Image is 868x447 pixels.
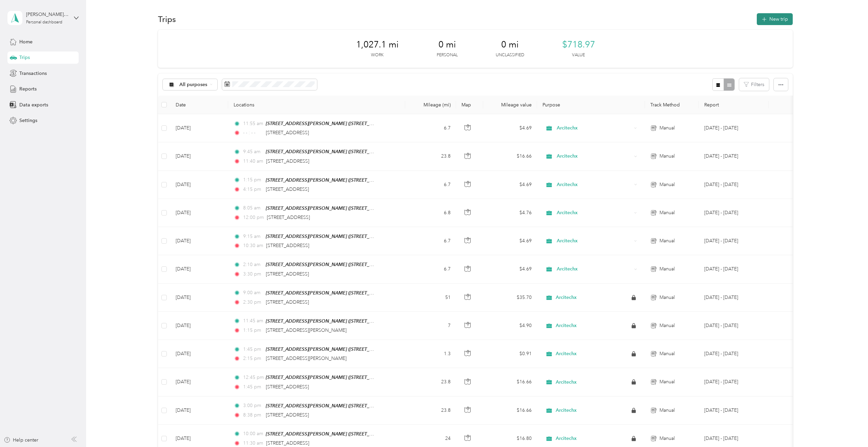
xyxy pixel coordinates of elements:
div: Personal dashboard [26,20,62,24]
span: [STREET_ADDRESS] [266,130,309,136]
th: Locations [228,96,406,114]
td: 6.7 [405,255,456,283]
span: [STREET_ADDRESS] [266,299,309,305]
td: Sep 1 - 15, 2025 [699,284,769,312]
td: [DATE] [170,340,228,368]
td: [DATE] [170,171,228,199]
td: [DATE] [170,397,228,425]
span: Manual [659,322,675,329]
th: Purpose [537,96,645,114]
span: [STREET_ADDRESS][PERSON_NAME] [266,327,347,333]
th: Report [699,96,769,114]
td: [DATE] [170,368,228,396]
span: [STREET_ADDRESS][PERSON_NAME] ([STREET_ADDRESS][PERSON_NAME][US_STATE]) [266,403,456,409]
span: Data exports [19,101,48,108]
span: 10:00 am [243,430,262,438]
span: 1:15 pm [243,176,262,184]
span: Arcitechx [557,124,632,132]
span: 12:00 pm [243,214,264,221]
td: Sep 1 - 15, 2025 [699,340,769,368]
td: $35.70 [483,284,537,312]
td: [DATE] [170,114,228,142]
p: Work [371,52,383,58]
span: All purposes [179,82,208,87]
span: Manual [659,407,675,414]
td: 51 [405,284,456,312]
span: 10:30 am [243,242,263,249]
span: Manual [659,435,675,442]
span: 2:30 pm [243,299,262,306]
span: 2:15 pm [243,355,262,362]
span: Settings [19,117,37,124]
span: 11:55 am [243,120,262,127]
span: Manual [659,378,675,386]
span: 1:45 pm [243,346,262,353]
span: Arcitechx [556,323,577,329]
span: Manual [659,294,675,301]
span: - - : - - [243,129,262,137]
td: 6.7 [405,227,456,255]
td: Sep 1 - 15, 2025 [699,368,769,396]
th: Map [456,96,483,114]
span: [STREET_ADDRESS] [266,271,309,277]
span: 9:45 am [243,148,262,156]
td: $16.66 [483,397,537,425]
span: Manual [659,209,675,217]
span: Arcitechx [556,294,577,301]
td: [DATE] [170,312,228,340]
span: [STREET_ADDRESS][PERSON_NAME] ([STREET_ADDRESS][PERSON_NAME][US_STATE]) [266,318,456,324]
span: Arcitechx [557,181,632,188]
td: Sep 16 - 30, 2025 [699,114,769,142]
td: [DATE] [170,227,228,255]
span: 1:45 pm [243,383,262,391]
iframe: Everlance-gr Chat Button Frame [830,409,868,447]
span: Arcitechx [556,435,577,442]
td: 23.8 [405,397,456,425]
span: 11:45 am [243,317,262,325]
td: $4.90 [483,312,537,340]
td: Sep 16 - 30, 2025 [699,171,769,199]
span: Trips [19,54,30,61]
td: $0.91 [483,340,537,368]
span: [STREET_ADDRESS][PERSON_NAME] ([STREET_ADDRESS][PERSON_NAME][US_STATE]) [266,205,456,211]
span: 9:15 am [243,233,262,240]
th: Date [170,96,228,114]
span: [STREET_ADDRESS][PERSON_NAME] ([STREET_ADDRESS][PERSON_NAME][US_STATE]) [266,290,456,296]
span: [STREET_ADDRESS][PERSON_NAME] ([STREET_ADDRESS][PERSON_NAME][US_STATE]) [266,346,456,352]
td: Sep 16 - 30, 2025 [699,199,769,227]
span: [STREET_ADDRESS] [266,384,309,390]
span: [STREET_ADDRESS] [266,440,309,446]
div: [PERSON_NAME][EMAIL_ADDRESS][DOMAIN_NAME] [26,11,68,18]
span: 0 mi [438,39,456,50]
span: 3:30 pm [243,270,262,278]
td: [DATE] [170,142,228,170]
span: Arcitechx [556,351,577,357]
td: $16.66 [483,142,537,170]
span: 4:15 pm [243,186,262,193]
td: Sep 1 - 15, 2025 [699,312,769,340]
span: [STREET_ADDRESS][PERSON_NAME] [266,355,347,361]
span: Manual [659,237,675,245]
span: [STREET_ADDRESS][PERSON_NAME] ([STREET_ADDRESS][PERSON_NAME][US_STATE]) [266,149,456,155]
span: 3:00 pm [243,402,262,409]
td: 23.8 [405,368,456,396]
span: Manual [659,265,675,273]
td: 6.8 [405,199,456,227]
span: Arcitechx [556,379,577,385]
button: Filters [739,78,769,91]
span: Manual [659,124,675,132]
p: Personal [437,52,458,58]
span: 2:10 am [243,261,262,268]
span: [STREET_ADDRESS][PERSON_NAME] ([STREET_ADDRESS][PERSON_NAME][US_STATE]) [266,233,456,239]
span: $718.97 [562,39,595,50]
span: [STREET_ADDRESS][PERSON_NAME] ([STREET_ADDRESS][PERSON_NAME][US_STATE]) [266,177,456,183]
span: Arcitechx [557,209,632,217]
span: [STREET_ADDRESS] [266,412,309,418]
span: [STREET_ADDRESS][PERSON_NAME] ([STREET_ADDRESS][PERSON_NAME][US_STATE]) [266,262,456,267]
span: [STREET_ADDRESS][PERSON_NAME] ([STREET_ADDRESS][PERSON_NAME][US_STATE]) [266,431,456,437]
td: 6.7 [405,171,456,199]
p: Value [572,52,585,58]
td: $4.69 [483,171,537,199]
td: Sep 1 - 15, 2025 [699,397,769,425]
span: [STREET_ADDRESS] [266,186,309,192]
